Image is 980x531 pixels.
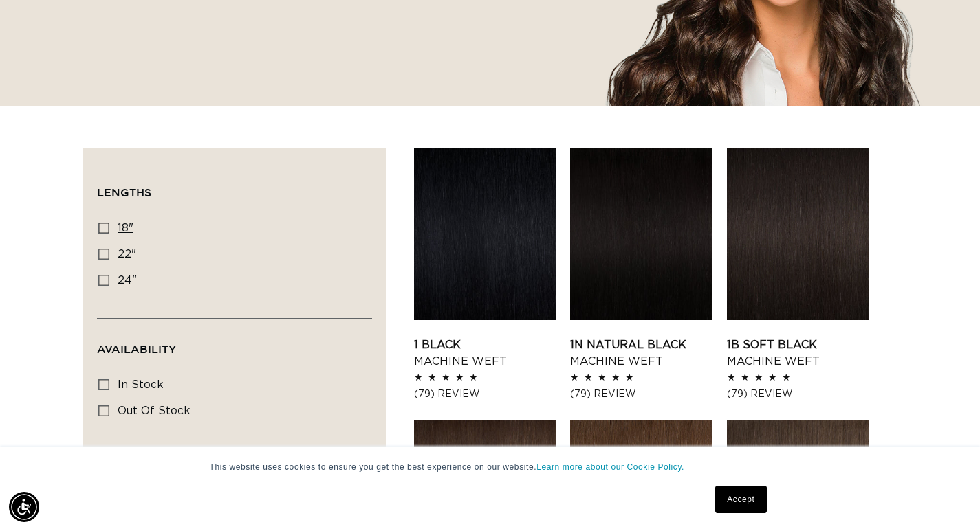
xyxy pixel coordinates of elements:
summary: Availability (0 selected) [97,319,372,368]
a: Learn more about our Cookie Policy. [536,462,684,472]
span: 22" [118,249,136,260]
span: Lengths [97,186,151,199]
a: Accept [715,486,766,513]
span: Availability [97,343,176,355]
a: 1B Soft Black Machine Weft [727,337,869,370]
span: In stock [118,379,164,390]
span: 24" [118,275,137,286]
div: Accessibility Menu [9,492,39,522]
span: 18" [118,223,133,234]
span: Out of stock [118,405,190,416]
a: 1 Black Machine Weft [414,337,556,370]
p: This website uses cookies to ensure you get the best experience on our website. [210,461,771,473]
summary: Lengths (0 selected) [97,162,372,212]
a: 1N Natural Black Machine Weft [570,337,712,370]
